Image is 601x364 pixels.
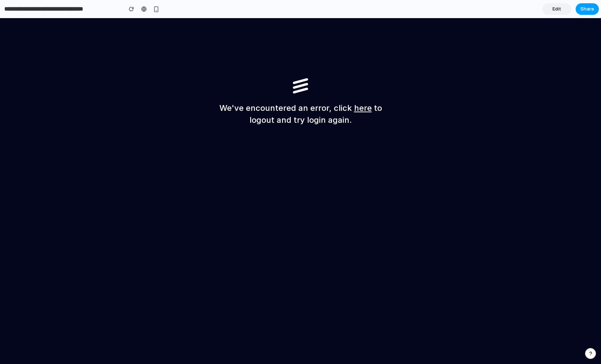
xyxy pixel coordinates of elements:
button: Share [576,3,599,15]
span: Edit [552,5,561,13]
span: Share [580,5,594,13]
a: Edit [542,3,571,15]
a: here [354,85,372,95]
h1: We've encountered an error, click to logout and try login again. [214,84,387,108]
